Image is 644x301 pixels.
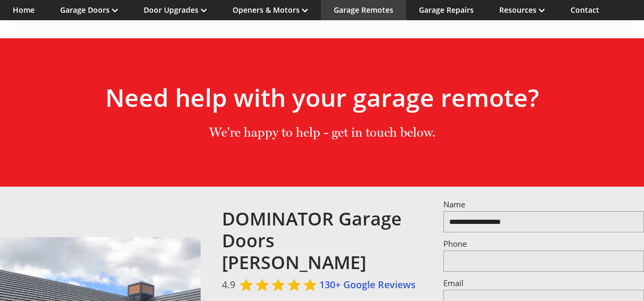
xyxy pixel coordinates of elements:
[13,5,35,15] a: Home
[499,5,545,15] a: Resources
[70,112,574,142] p: We're happy to help - get in touch below.
[319,278,416,291] a: 130+ Google Reviews
[443,279,644,287] label: Email
[240,278,319,292] div: Rated 4.9 out of 5,
[443,200,644,208] label: Name
[334,5,393,15] a: Garage Remotes
[70,83,574,112] h2: Need help with your garage remote?
[233,5,308,15] a: Openers & Motors
[222,278,235,292] span: 4.9
[443,240,644,248] label: Phone
[571,5,599,15] a: Contact
[144,5,207,15] a: Door Upgrades
[60,5,118,15] a: Garage Doors
[419,5,474,15] a: Garage Repairs
[222,208,423,273] h2: DOMINATOR Garage Doors [PERSON_NAME]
